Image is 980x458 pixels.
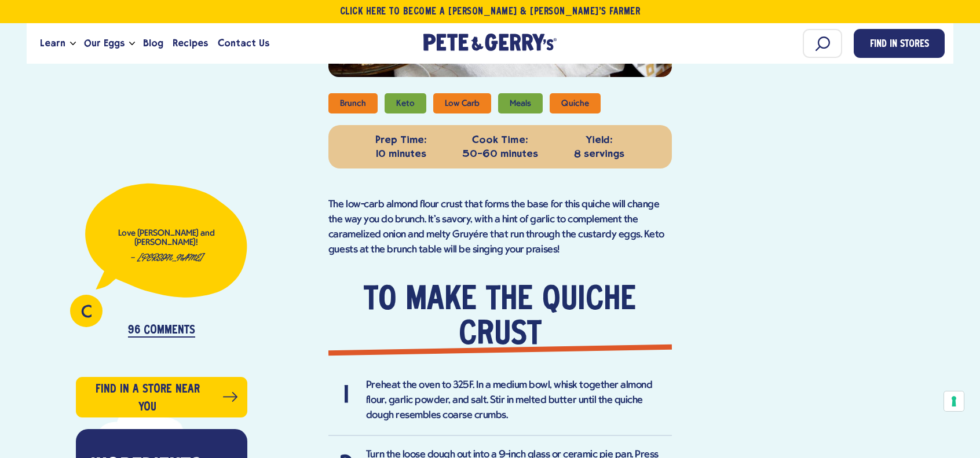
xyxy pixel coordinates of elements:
span: Blog [143,36,163,50]
span: Contact Us [218,36,269,50]
span: Find in Stores [870,37,929,53]
strong: To make the quiche crust [328,283,672,353]
a: Recipes [168,28,213,59]
li: Preheat the oven to 325F. In a medium bowl, whisk together almond flour, garlic powder, and salt.... [328,378,672,436]
button: Your consent preferences for tracking technologies [944,391,964,411]
a: Blog [138,28,168,59]
a: Contact Us [213,28,274,59]
p: 96 Comments [128,324,195,338]
p: Love [PERSON_NAME] and [PERSON_NAME]! [104,229,229,248]
li: Meals [498,93,543,113]
li: Brunch [328,93,378,113]
button: Open the dropdown menu for Our Eggs [129,42,135,46]
p: 8 servings [553,133,646,160]
li: Low Carb [433,93,491,113]
li: Keto [385,93,426,113]
input: Search [803,29,842,58]
p: 50-60 minutes [454,133,547,160]
li: Quiche [550,93,600,113]
a: Find in Stores [854,29,945,58]
p: The low-carb almond flour crust that forms the base for this quiche will change the way you do br... [328,197,672,258]
span: Learn [40,36,65,50]
span: Our Eggs [84,36,125,50]
strong: Prep Time: [354,133,448,146]
strong: Cook Time: [454,133,547,146]
a: Our Eggs [79,28,129,59]
span: Find in a store near you [86,380,209,416]
p: 10 minutes [354,133,448,160]
span: C [81,305,92,322]
a: Find in a store near you [76,377,247,417]
a: Learn [35,28,70,59]
em: — [PERSON_NAME] [130,254,203,262]
strong: Yield: [553,133,646,146]
span: Recipes [173,36,208,50]
button: Open the dropdown menu for Learn [70,42,76,46]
